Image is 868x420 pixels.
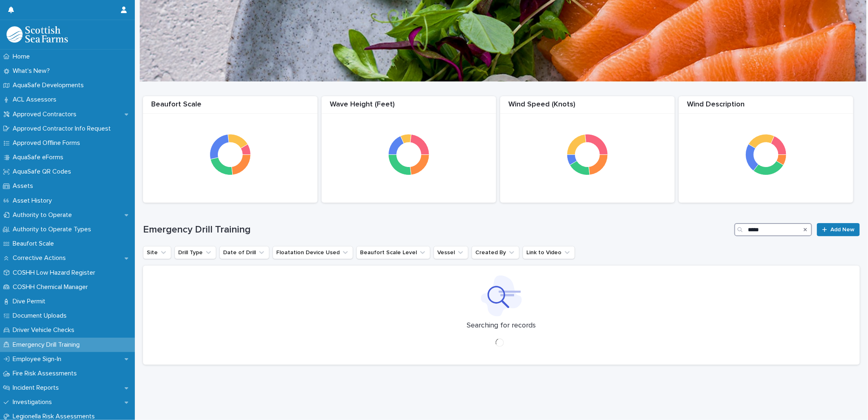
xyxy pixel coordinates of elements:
[679,100,853,114] div: Wind Description
[9,384,65,392] p: Incident Reports
[9,254,72,262] p: Corrective Actions
[467,321,536,330] p: Searching for records
[9,125,117,133] p: Approved Contractor Info Request
[9,326,81,334] p: Driver Vehicle Checks
[143,246,171,259] button: Site
[322,100,496,114] div: Wave Height (Feet)
[143,100,318,114] div: Beaufort Scale
[817,223,860,236] a: Add New
[9,67,56,75] p: What's New?
[9,398,58,406] p: Investigations
[9,312,73,320] p: Document Uploads
[9,168,78,176] p: AquaSafe QR Codes
[9,298,52,305] p: Dive Permit
[356,246,430,259] button: Beaufort Scale Level
[9,197,58,205] p: Asset History
[9,182,40,190] p: Assets
[7,26,68,43] img: bPIBxiqnSb2ggTQWdOVV
[9,111,83,118] p: Approved Contractors
[9,96,63,104] p: ACL Assessors
[9,240,60,248] p: Beaufort Scale
[500,100,675,114] div: Wind Speed (Knots)
[9,370,83,377] p: Fire Risk Assessments
[219,246,269,259] button: Date of Drill
[434,246,468,259] button: Vessel
[9,154,70,161] p: AquaSafe eForms
[9,269,102,277] p: COSHH Low Hazard Register
[9,355,68,363] p: Employee Sign-In
[9,283,94,291] p: COSHH Chemical Manager
[174,246,216,259] button: Drill Type
[830,227,855,233] span: Add New
[9,211,78,219] p: Authority to Operate
[9,139,87,147] p: Approved Offline Forms
[143,224,731,236] h1: Emergency Drill Training
[273,246,353,259] button: Floatation Device Used
[523,246,575,259] button: Link to Video
[9,341,86,349] p: Emergency Drill Training
[734,223,812,236] input: Search
[9,53,36,61] p: Home
[9,226,98,233] p: Authority to Operate Types
[9,81,90,89] p: AquaSafe Developments
[472,246,519,259] button: Created By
